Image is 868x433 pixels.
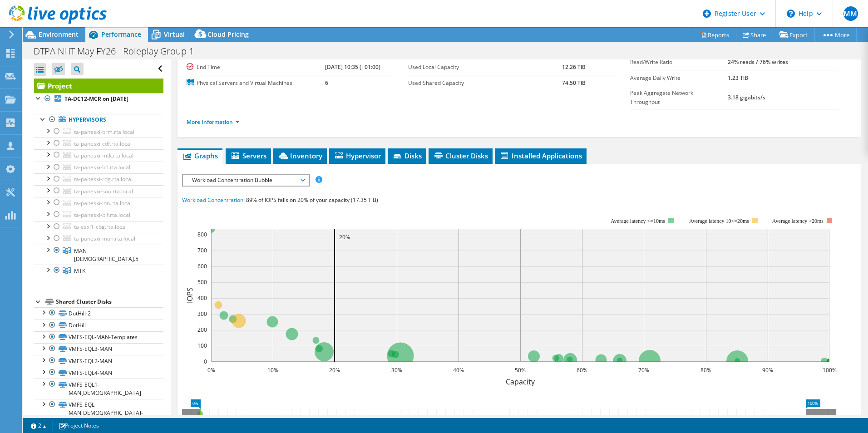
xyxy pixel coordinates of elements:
text: 700 [197,246,207,254]
a: VMFS-EQL2-MAN [34,355,163,367]
span: Virtual [164,30,185,39]
span: 89% of IOPS falls on 20% of your capacity (17.35 TiB) [246,196,378,204]
text: IOPS [185,287,195,303]
b: 24% reads / 76% writes [728,58,788,66]
span: MM [843,6,858,21]
a: ta-panesxi-lon.rta.local [34,197,163,209]
a: ta-panesxi-rdg.rta.local [34,173,163,185]
span: Disks [392,151,422,160]
span: ta-panesxi-btl.rta.local [74,163,130,171]
text: 300 [197,310,207,318]
text: 600 [197,262,207,270]
label: Average Daily Write [630,74,728,83]
span: ta-panesxi-brm.rta.local [74,128,134,136]
a: ta-panesxi-man.rta.local [34,233,163,245]
text: 90% [762,366,773,374]
text: 80% [700,366,711,374]
span: Inventory [278,151,322,160]
h1: DTPA NHT May FY26 - Roleplay Group 1 [30,46,208,56]
a: VMFS-EQL1-MAN[DEMOGRAPHIC_DATA] [34,379,163,399]
text: 400 [197,294,207,302]
text: 50% [515,366,526,374]
label: End Time [187,63,325,72]
a: VMFS-EQL3-MAN [34,343,163,355]
span: ta-panesxi-lon.rta.local [74,199,132,207]
a: Hypervisors [34,114,163,126]
a: 2 [25,420,53,431]
a: DotHill-2 [34,307,163,319]
a: Reports [693,28,736,42]
text: 200 [197,326,207,334]
a: ta-panesxi-mtk.rta.local [34,149,163,161]
b: TA-DC12-MCR on [DATE] [64,95,128,103]
text: 70% [638,366,649,374]
a: Share [736,28,773,42]
b: 12.26 TiB [562,63,586,71]
span: ta-panesxi-sou.rta.local [74,187,133,195]
span: MTK [74,267,85,275]
span: Environment [39,30,79,39]
a: MAN 6.5 [34,245,163,265]
b: 6 [325,79,328,87]
label: Used Local Capacity [408,63,562,72]
span: ta-panesxi-mtk.rta.local [74,152,133,159]
text: 500 [197,278,207,286]
text: 10% [267,366,278,374]
a: MTK [34,265,163,276]
text: Average latency >20ms [772,218,824,224]
span: Cluster Disks [433,151,488,160]
tspan: Average latency <=10ms [611,218,665,224]
text: 100 [197,342,207,349]
b: [DATE] 10:35 (+01:00) [325,63,380,71]
div: Shared Cluster Disks [56,296,163,307]
a: ta-panesxi-btl.rta.local [34,162,163,173]
text: 60% [577,366,587,374]
span: Graphs [182,151,218,160]
span: ta-panesxi-blf.rta.local [74,211,130,219]
b: 3.18 gigabits/s [728,93,765,101]
span: Cloud Pricing [207,30,249,39]
span: Workload Concentration: [182,196,245,204]
label: Physical Servers and Virtual Machines [187,79,325,88]
a: Export [773,28,815,42]
span: Performance [101,30,141,39]
text: 800 [197,231,207,238]
a: Project [34,79,163,93]
a: More [814,28,857,42]
label: Peak Aggregate Network Throughput [630,89,728,107]
a: ta-panesxi-blf.rta.local [34,209,163,221]
label: Read/Write Ratio [630,58,728,67]
text: 40% [453,366,464,374]
text: 20% [329,366,340,374]
span: ta-panesxi-man.rta.local [74,235,135,242]
tspan: Average latency 10<=20ms [689,218,749,224]
b: 74.50 TiB [562,79,586,87]
text: 0% [207,366,215,374]
a: Project Notes [52,420,105,431]
a: TA-DC12-MCR on [DATE] [34,93,163,105]
a: ta-panesxi-brm.rta.local [34,126,163,138]
svg: \n [787,10,795,18]
text: Capacity [506,377,535,387]
text: 20% [339,233,350,241]
span: Servers [230,151,266,160]
a: VMFS-EQL-MAN-Templates [34,331,163,343]
a: DotHill [34,320,163,331]
span: MAN [DEMOGRAPHIC_DATA].5 [74,247,138,263]
a: VMFS-EQL-MAN[DEMOGRAPHIC_DATA]-ISOs-Templates [34,399,163,427]
text: 0 [204,358,207,365]
a: More Information [187,118,240,126]
span: Hypervisor [334,151,381,160]
b: 1.23 TiB [728,74,748,82]
span: Installed Applications [499,151,582,160]
span: Workload Concentration Bubble [187,175,304,186]
label: Used Shared Capacity [408,79,562,88]
a: ta-panesxi-sou.rta.local [34,185,163,197]
a: ta-esxi1-cbg.rta.local [34,221,163,233]
span: ta-panesxi-rdg.rta.local [74,175,133,183]
text: 30% [391,366,402,374]
span: ta-esxi1-cbg.rta.local [74,223,127,231]
text: 100% [822,366,836,374]
a: ta-panesxi-cdf.rta.local [34,138,163,149]
span: ta-panesxi-cdf.rta.local [74,140,132,148]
